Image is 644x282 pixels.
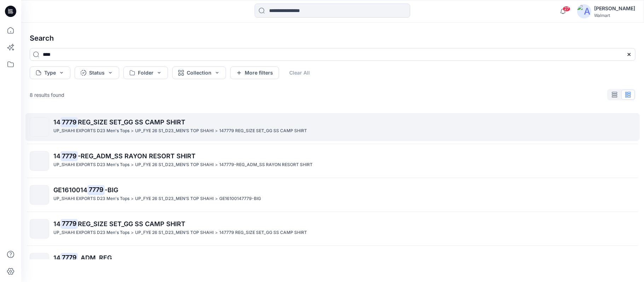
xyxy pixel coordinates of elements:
[60,219,78,229] mark: 7779
[131,229,134,236] p: >
[135,195,214,202] p: UP_FYE 26 S1_D23_MEN’S TOP SHAHI
[25,147,640,175] a: 147779-REG_ADM_SS RAYON RESORT SHIRTUP_SHAHI EXPORTS D23 Men's Tops>UP_FYE 26 S1_D23_MEN’S TOP SH...
[215,161,218,169] p: >
[563,6,570,12] span: 27
[135,161,214,169] p: UP_FYE 26 S1_D23_MEN’S TOP SHAHI
[53,127,129,135] p: UP_SHAHI EXPORTS D23 Men's Tops
[215,195,218,202] p: >
[25,181,640,209] a: GE16100147779-BIGUP_SHAHI EXPORTS D23 Men's Tops>UP_FYE 26 S1_D23_MEN’S TOP SHAHI>GE16100147779-BIG
[135,127,214,135] p: UP_FYE 26 S1_D23_MEN’S TOP SHAHI
[219,161,313,169] p: 147779-REG_ADM_SS RAYON RESORT SHIRT
[219,195,261,202] p: GE16100147779-BIG
[87,185,105,195] mark: 7779
[230,66,279,79] button: More filters
[131,161,134,169] p: >
[215,229,218,236] p: >
[219,229,307,236] p: 147779 REG_SIZE SET_GG SS CAMP SHIRT
[24,28,641,48] h4: Search
[25,249,640,277] a: 147779_ADM_REGUP_SHAHI EXPORTS D23 Men's Tops>UP_FYE 26 S3_D23_MEN’S TOP SHAHI>SS DOBBY WEAVE CAM...
[123,66,168,79] button: Folder
[53,186,87,194] span: GE1610014
[135,229,214,236] p: UP_FYE 26 S1_D23_MEN’S TOP SHAHI
[78,118,185,126] span: REG_SIZE SET_GG SS CAMP SHIRT
[131,127,134,135] p: >
[215,127,218,135] p: >
[53,254,60,262] span: 14
[53,220,60,228] span: 14
[30,66,70,79] button: Type
[25,215,640,243] a: 147779REG_SIZE SET_GG SS CAMP SHIRTUP_SHAHI EXPORTS D23 Men's Tops>UP_FYE 26 S1_D23_MEN’S TOP SHA...
[53,161,129,169] p: UP_SHAHI EXPORTS D23 Men's Tops
[105,186,118,194] span: -BIG
[131,195,134,202] p: >
[60,117,78,127] mark: 7779
[577,4,591,18] img: avatar
[78,254,112,262] span: _ADM_REG
[53,229,129,236] p: UP_SHAHI EXPORTS D23 Men's Tops
[594,4,635,13] div: [PERSON_NAME]
[25,113,640,141] a: 147779REG_SIZE SET_GG SS CAMP SHIRTUP_SHAHI EXPORTS D23 Men's Tops>UP_FYE 26 S1_D23_MEN’S TOP SHA...
[53,118,60,126] span: 14
[78,152,196,160] span: -REG_ADM_SS RAYON RESORT SHIRT
[30,91,64,99] p: 8 results found
[60,151,78,161] mark: 7779
[60,253,78,263] mark: 7779
[78,220,185,228] span: REG_SIZE SET_GG SS CAMP SHIRT
[219,127,307,135] p: 147779 REG_SIZE SET_GG SS CAMP SHIRT
[53,152,60,160] span: 14
[594,13,635,18] div: Walmart
[172,66,226,79] button: Collection
[53,195,129,202] p: UP_SHAHI EXPORTS D23 Men's Tops
[75,66,119,79] button: Status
